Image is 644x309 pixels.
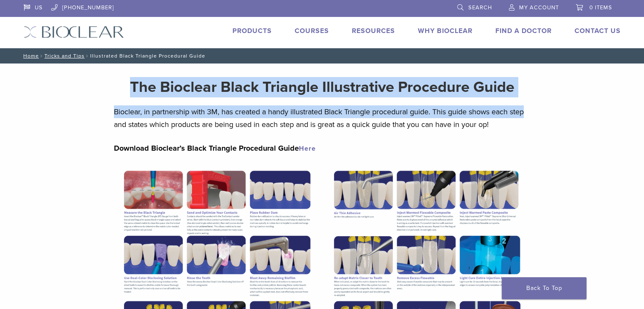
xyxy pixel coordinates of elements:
[352,27,395,35] a: Resources
[295,27,329,35] a: Courses
[85,54,90,58] span: /
[130,78,514,96] strong: The Bioclear Black Triangle Illustrative Procedure Guide
[495,27,552,35] a: Find A Doctor
[39,54,44,58] span: /
[17,48,627,63] nav: Illustrated Black Triangle Procedural Guide
[299,144,316,153] a: Here
[114,143,316,153] strong: Download Bioclear’s Black Triangle Procedural Guide
[114,105,531,131] p: Bioclear, in partnership with 3M, has created a handy illustrated Black Triangle procedural guide...
[589,4,612,11] span: 0 items
[418,27,473,35] a: Why Bioclear
[575,27,621,35] a: Contact Us
[519,4,559,11] span: My Account
[232,27,272,35] a: Products
[502,277,586,299] a: Back To Top
[21,53,39,59] a: Home
[44,53,85,59] a: Tricks and Tips
[24,26,124,38] img: Bioclear
[468,4,492,11] span: Search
